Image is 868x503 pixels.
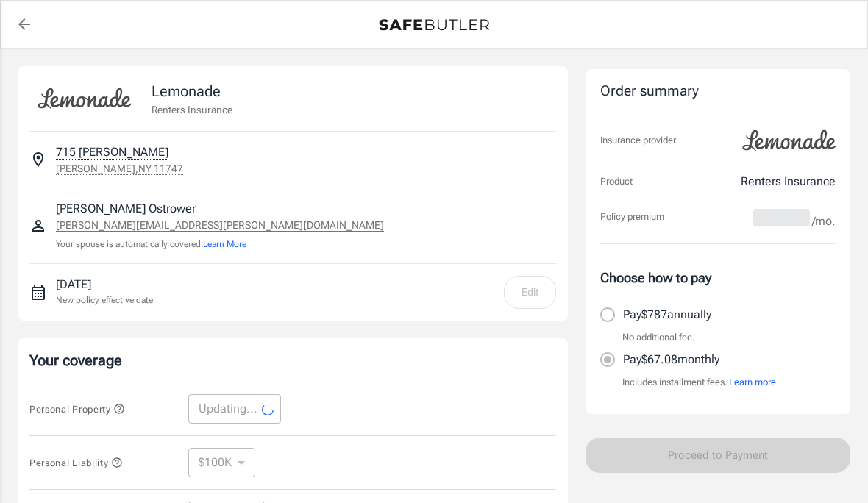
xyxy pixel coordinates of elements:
[29,217,47,235] svg: Insured person
[152,102,232,117] p: Renters Insurance
[741,173,836,190] p: Renters Insurance
[10,10,39,39] a: back to quotes
[29,457,123,468] span: Personal Liability
[29,284,47,302] svg: New policy start date
[734,120,844,161] img: Lemonade
[29,400,125,418] button: Personal Property
[379,19,489,31] img: Back to quotes
[600,174,633,189] p: Product
[623,351,719,368] p: Pay $67.08 monthly
[29,350,556,371] p: Your coverage
[152,80,232,102] p: Lemonade
[56,276,153,293] p: [DATE]
[203,238,246,251] button: Learn More
[56,200,384,218] p: [PERSON_NAME] Ostrower
[56,238,384,251] p: Your spouse is automatically covered.
[622,330,695,345] p: No additional fee.
[729,375,776,390] button: Learn more
[29,151,47,168] svg: Insured address
[623,306,711,324] p: Pay $787 annually
[622,375,776,390] p: Includes installment fees.
[600,210,664,224] p: Policy premium
[29,78,140,119] img: Lemonade
[29,454,123,471] button: Personal Liability
[600,268,836,288] p: Choose how to pay
[29,404,125,415] span: Personal Property
[812,211,836,232] span: /mo.
[56,293,153,307] p: New policy effective date
[600,133,676,148] p: Insurance provider
[600,81,836,102] div: Order summary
